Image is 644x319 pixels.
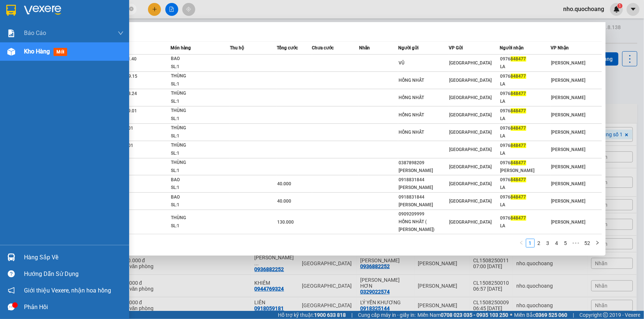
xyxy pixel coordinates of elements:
[24,28,46,38] span: Báo cáo
[171,167,226,175] div: SL: 1
[399,59,449,67] div: VŨ
[500,214,551,222] div: 0976
[8,304,15,311] span: message
[500,150,551,157] div: LA
[526,239,535,248] li: 1
[500,176,551,184] div: 0976
[500,107,551,115] div: 0976
[171,115,226,123] div: SL: 1
[7,253,15,261] img: warehouse-icon
[500,55,551,63] div: 0976
[562,239,570,247] a: 5
[551,181,586,186] span: [PERSON_NAME]
[129,7,134,11] span: close-circle
[171,80,226,88] div: SL: 1
[399,159,449,167] div: 0387898209
[450,78,492,83] span: [GEOGRAPHIC_DATA]
[399,210,449,218] div: 0909209999
[171,72,226,80] div: THÙNG
[171,132,226,140] div: SL: 1
[171,193,226,201] div: BAO
[544,239,552,247] a: 3
[450,220,492,225] span: [GEOGRAPHIC_DATA]
[171,176,226,184] div: BAO
[450,199,492,204] span: [GEOGRAPHIC_DATA]
[519,241,524,245] span: left
[277,181,291,186] span: 40.000
[24,302,124,313] div: Phản hồi
[511,194,526,200] span: 848477
[511,108,526,113] span: 848477
[500,73,551,80] div: 0976
[551,45,569,50] span: VP Nhận
[500,222,551,230] div: LA
[118,30,124,36] span: down
[500,184,551,192] div: LA
[171,90,226,98] div: THÙNG
[24,252,124,263] div: Hàng sắp về
[500,125,551,132] div: 0976
[551,147,586,152] span: [PERSON_NAME]
[511,74,526,79] span: 848477
[171,124,226,132] div: THÙNG
[171,63,226,71] div: SL: 1
[171,150,226,158] div: SL: 1
[500,193,551,201] div: 0976
[535,239,544,248] li: 2
[511,56,526,62] span: 848477
[171,201,226,209] div: SL: 1
[551,95,586,100] span: [PERSON_NAME]
[517,239,526,248] button: left
[551,220,586,225] span: [PERSON_NAME]
[500,45,524,50] span: Người nhận
[544,239,552,248] li: 3
[399,218,449,234] div: HỒNG NHẤT ( [PERSON_NAME])
[6,5,16,16] img: logo-vxr
[450,112,492,118] span: [GEOGRAPHIC_DATA]
[399,167,449,175] div: [PERSON_NAME]
[24,269,124,280] div: Hướng dẫn sử dụng
[399,184,449,192] div: [PERSON_NAME]
[511,143,526,148] span: 848477
[399,193,449,201] div: 0918831844
[54,48,67,56] span: mới
[8,270,15,277] span: question-circle
[511,91,526,96] span: 848477
[517,239,526,248] li: Previous Page
[500,201,551,209] div: LA
[171,184,226,192] div: SL: 1
[526,239,534,247] a: 1
[171,45,191,50] span: Món hàng
[398,45,419,50] span: Người gửi
[500,132,551,140] div: LA
[24,286,111,295] span: Giới thiệu Vexere, nhận hoa hồng
[511,177,526,182] span: 848477
[551,164,586,169] span: [PERSON_NAME]
[171,55,226,63] div: BAO
[595,241,600,245] span: right
[570,239,582,248] li: Next 5 Pages
[500,159,551,167] div: 0976
[171,214,226,222] div: THÙNG
[450,147,492,152] span: [GEOGRAPHIC_DATA]
[399,111,449,119] div: HỒNG NHẤT
[399,129,449,136] div: HÔNG NHẤT
[551,60,586,66] span: [PERSON_NAME]
[171,98,226,106] div: SL: 1
[582,239,593,247] a: 52
[399,201,449,209] div: [PERSON_NAME]
[399,77,449,84] div: HỒNG NHẤT
[7,48,15,56] img: warehouse-icon
[7,29,15,37] img: solution-icon
[500,80,551,88] div: LA
[450,130,492,135] span: [GEOGRAPHIC_DATA]
[450,60,492,66] span: [GEOGRAPHIC_DATA]
[171,107,226,115] div: THÙNG
[553,239,561,247] a: 4
[593,239,602,248] li: Next Page
[500,167,551,175] div: [PERSON_NAME]
[359,45,370,50] span: Nhãn
[450,181,492,186] span: [GEOGRAPHIC_DATA]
